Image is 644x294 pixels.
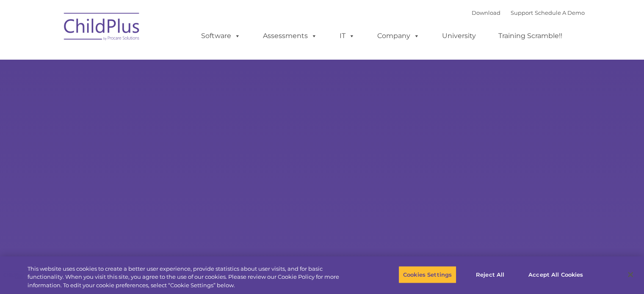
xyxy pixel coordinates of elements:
a: Assessments [254,27,326,44]
button: Reject All [464,266,517,283]
a: Software [193,27,249,44]
a: Schedule A Demo [535,9,585,16]
button: Accept All Cookies [524,266,588,283]
img: ChildPlus by Procare Solutions [60,7,144,49]
a: Company [369,27,428,44]
a: Support [511,9,533,16]
div: This website uses cookies to create a better user experience, provide statistics about user visit... [28,265,354,290]
a: IT [331,27,363,44]
a: University [434,27,484,44]
a: Training Scramble!! [490,27,571,44]
a: Download [472,9,500,16]
font: | [472,9,585,16]
button: Close [621,265,640,284]
button: Cookies Settings [398,266,456,283]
